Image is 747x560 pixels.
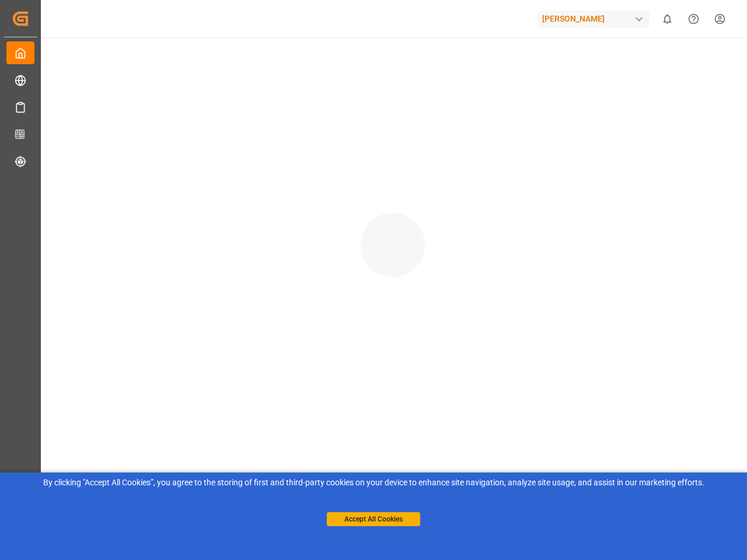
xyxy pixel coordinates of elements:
button: [PERSON_NAME] [537,8,654,30]
button: show 0 new notifications [654,6,680,32]
button: Help Center [680,6,707,32]
div: [PERSON_NAME] [537,10,650,27]
div: By clicking "Accept All Cookies”, you agree to the storing of first and third-party cookies on yo... [8,477,739,489]
button: Accept All Cookies [327,512,420,526]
